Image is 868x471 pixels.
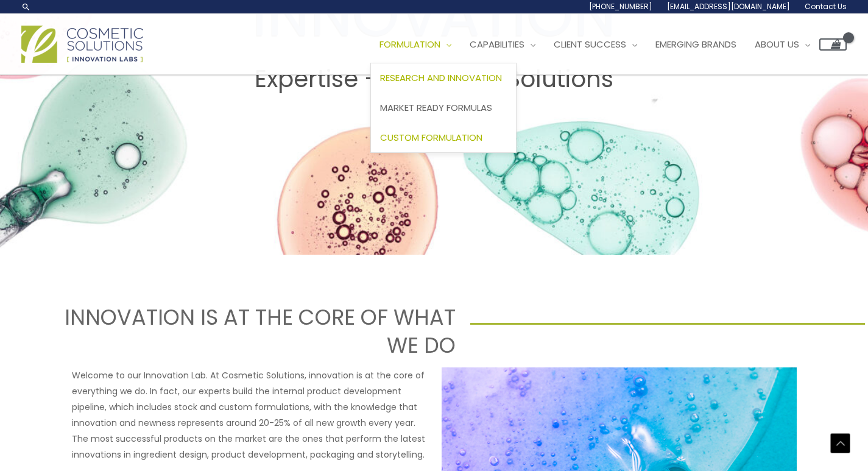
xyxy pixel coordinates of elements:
[379,38,440,51] span: Formulation
[545,26,646,63] a: Client Success
[12,65,856,93] h2: Expertise – Science – Solutions
[72,367,427,462] p: Welcome to our Innovation Lab. At Cosmetic Solutions, innovation is at the core of everything we ...
[61,303,456,359] h2: INNOVATION IS AT THE CORE OF WHAT WE DO
[805,1,847,12] span: Contact Us
[380,101,492,114] span: Market Ready Formulas
[370,26,460,63] a: Formulation
[21,26,143,63] img: Cosmetic Solutions Logo
[554,38,626,51] span: Client Success
[371,122,516,152] a: Custom Formulation
[746,26,819,63] a: About Us
[380,71,502,84] span: Research and Innovation
[371,93,516,123] a: Market Ready Formulas
[646,26,746,63] a: Emerging Brands
[667,1,790,12] span: [EMAIL_ADDRESS][DOMAIN_NAME]
[371,63,516,93] a: Research and Innovation
[655,38,736,51] span: Emerging Brands
[21,2,31,12] a: Search icon link
[361,26,847,63] nav: Site Navigation
[755,38,799,51] span: About Us
[460,26,545,63] a: Capabilities
[380,131,482,144] span: Custom Formulation
[819,38,847,51] a: View Shopping Cart, empty
[589,1,652,12] span: [PHONE_NUMBER]
[470,38,524,51] span: Capabilities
